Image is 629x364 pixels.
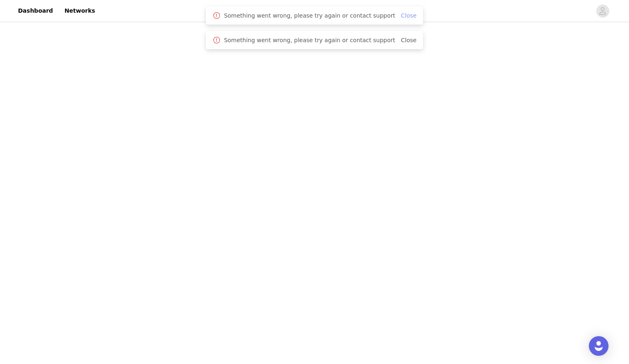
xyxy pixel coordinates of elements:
[599,5,606,18] div: avatar
[401,12,416,19] a: Close
[59,2,100,20] a: Networks
[224,36,395,45] span: Something went wrong, please try again or contact support
[401,37,416,43] a: Close
[13,2,58,20] a: Dashboard
[589,336,609,356] div: Open Intercom Messenger
[224,11,395,20] span: Something went wrong, please try again or contact support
